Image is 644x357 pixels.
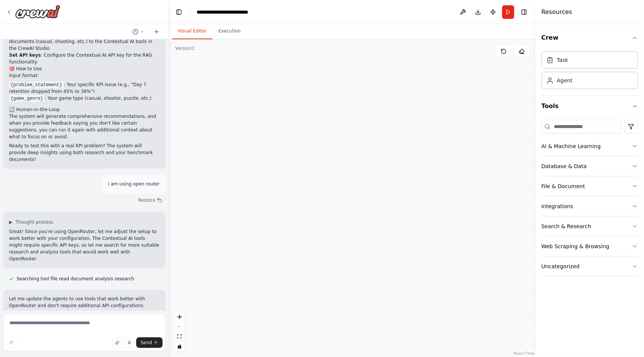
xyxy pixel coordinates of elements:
li: : Your game type (casual, shooter, puzzle, etc.) [9,95,160,102]
code: {problem_statement} [9,82,64,88]
button: Tools [541,96,638,117]
nav: breadcrumb [197,8,269,16]
code: {game_genre} [9,95,45,102]
button: Switch to previous chat [129,27,148,36]
strong: Set API keys [9,53,41,58]
div: Search & Research [541,223,591,230]
p: The system will generate comprehensive recommendations, and when you provide feedback saying you ... [9,113,160,140]
div: File & Document [541,182,585,190]
button: zoom in [175,312,184,322]
button: Uncategorized [541,257,638,276]
button: Click to speak your automation idea [124,337,135,348]
p: Let me update the agents to use tools that work better with OpenRouter and don't require addition... [9,296,160,309]
button: Start a new chat [151,27,163,36]
h2: 🔄 Human-in-the-Loop [9,106,160,113]
span: Searching tool file read document analysis research [17,276,134,282]
h2: 🎯 How to Use [9,65,160,72]
div: Crew [541,48,638,95]
button: Search & Research [541,216,638,236]
p: Input format: [9,72,160,79]
img: Logo [15,5,60,19]
button: Database & Data [541,156,638,176]
button: Crew [541,27,638,48]
button: fit view [175,332,184,342]
button: Restore [135,195,166,206]
div: Web Scraping & Browsing [541,243,609,250]
li: : Configure the Contextual AI API key for the RAG functionality [9,52,160,65]
p: Ready to test this with a real KPI problem? The system will provide deep insights using both rese... [9,142,160,163]
button: Improve this prompt [6,337,17,348]
div: Database & Data [541,162,587,170]
button: AI & Machine Learning [541,136,638,156]
button: Integrations [541,196,638,216]
button: Send [136,337,163,348]
button: ▶Thought process [9,219,53,226]
button: Hide left sidebar [174,7,184,17]
span: Thought process [15,219,53,226]
div: AI & Machine Learning [541,142,601,150]
button: File & Document [541,176,638,196]
button: Visual Editor [172,23,212,39]
p: Great! Since you're using OpenRouter, let me adjust the setup to work better with your configurat... [9,229,160,263]
button: Web Scraping & Browsing [541,236,638,256]
li: : Upload your benchmark documents (casual, shooting, etc.) to the Contextual AI tools in the Crew... [9,31,160,52]
div: Version 1 [175,45,195,51]
div: Integrations [541,202,573,210]
button: Hide right sidebar [519,7,529,17]
p: i am using open router [108,181,160,188]
span: ▶ [9,219,12,226]
button: toggle interactivity [175,342,184,351]
div: Uncategorized [541,263,579,270]
div: Tools [541,117,638,283]
li: : Your specific KPI issue (e.g., "Day 7 retention dropped from 45% to 38%") [9,81,160,95]
div: React Flow controls [175,312,184,351]
div: Task [557,56,568,64]
button: zoom out [175,322,184,332]
div: Agent [557,77,572,84]
span: Send [141,340,152,346]
h4: Resources [541,8,572,17]
button: Upload files [112,337,123,348]
a: React Flow attribution [514,351,534,355]
button: Execution [212,23,247,39]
